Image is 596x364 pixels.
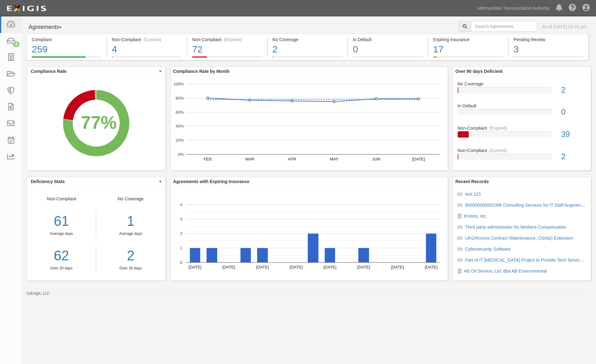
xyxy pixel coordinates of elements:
b: Compliance Rate by Month [173,69,230,74]
text: MAR [245,157,254,161]
div: 2 [273,43,343,56]
a: Metropolitan Transportation Authority [474,2,553,14]
text: 40% [175,124,184,128]
text: MAY [330,157,339,161]
a: AB Oil Service, Ltd. dba AB Environmental [464,269,547,274]
a: 62 [27,246,96,266]
div: Pending Review [513,36,583,43]
div: Average days [27,231,96,236]
a: Non-Compliant(Expired)39 [458,125,587,147]
div: No Coverage [273,36,343,43]
button: Deficiency Stats [27,177,165,186]
div: 4 [13,41,19,47]
b: Over 90 days Deficient [455,69,503,74]
div: As of [DATE] 02:32 pm [542,24,587,30]
a: Cybersecurity Software [465,247,511,252]
div: Non-Compliant [27,196,96,271]
div: No Coverage [453,81,591,87]
div: No Coverage [96,196,165,271]
b: Agreements with Expiring Insurance [173,179,250,184]
div: 2 [556,151,591,162]
a: UKG/Kronos Contract (Maintenance, Clocks) Extension [465,236,573,241]
div: 72 [192,43,262,56]
a: Non-Compliant(Current)4 [107,56,187,61]
text: 0 [180,260,182,265]
div: Non-Compliant [453,125,591,131]
div: 0 [353,43,423,56]
a: Kronos, Inc. [464,214,488,219]
div: (Current) [144,36,161,43]
text: 60% [175,110,184,114]
div: In Default [353,36,423,43]
a: Pending Review3 [509,56,588,61]
text: [DATE] [188,265,201,269]
svg: A chart. [27,76,165,170]
a: No Coverage2 [268,56,348,61]
i: Help Center - Complianz [569,4,576,12]
div: (Expired) [489,125,507,131]
a: Exigis, LLC [31,291,50,296]
text: [DATE] [323,265,336,269]
div: 61 [27,211,96,231]
text: [DATE] [391,265,404,269]
a: Expiring Insurance17 [428,56,508,61]
text: 3 [180,217,182,221]
div: 2 [556,84,591,96]
text: 4 [180,202,182,207]
text: FEB [203,157,211,161]
img: Logo [5,3,48,14]
div: Non-Compliant [453,147,591,154]
div: 17 [433,43,504,56]
div: 77% [81,110,117,135]
text: 100% [173,82,184,86]
div: Non-Compliant (Current) [112,36,182,43]
div: Non-Compliant (Expired) [192,36,262,43]
div: (Expired) [224,36,242,43]
div: 0 [556,106,591,118]
a: In Default0 [458,103,587,125]
div: (Current) [489,147,507,154]
text: [DATE] [222,265,235,269]
input: Search Agreements [471,21,537,32]
a: Non-Compliant(Expired)72 [187,56,267,61]
text: [DATE] [425,265,438,269]
div: Over 30 days [101,266,161,271]
a: test 123 [465,192,481,197]
b: Recent Records [455,179,489,184]
text: [DATE] [412,157,425,161]
text: [DATE] [256,265,269,269]
button: Compliance Rate [27,67,165,76]
text: 2 [180,231,182,236]
div: 4 [112,43,182,56]
small: by [27,291,50,296]
span: Compliance Rate [31,68,157,74]
text: 20% [175,138,184,143]
button: Agreements [27,21,74,34]
a: In Default0 [348,56,428,61]
div: 259 [32,43,102,56]
text: [DATE] [290,265,302,269]
text: 0% [178,152,184,157]
div: 1 [101,211,161,231]
a: Third party administrator for Workers Compensation [465,225,566,230]
div: 3 [513,43,583,56]
text: [DATE] [357,265,370,269]
div: Compliant [32,36,102,43]
a: No Coverage2 [458,81,587,103]
text: 1 [180,246,182,250]
svg: A chart. [171,186,448,280]
div: Average days [101,231,161,236]
svg: A chart. [171,76,448,170]
div: Expiring Insurance [433,36,504,43]
text: 80% [175,96,184,101]
div: Over 30 days [27,266,96,271]
text: APR [288,157,296,161]
a: 2 [101,246,161,266]
div: In Default [453,103,591,109]
a: Non-Compliant(Current)2 [458,147,587,165]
